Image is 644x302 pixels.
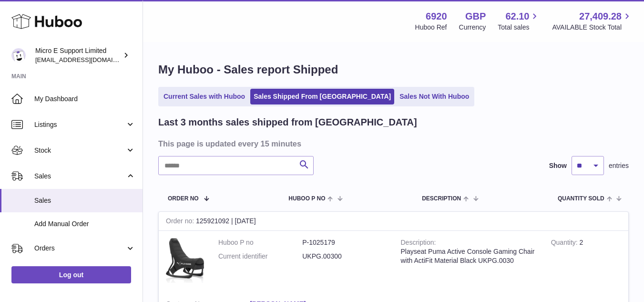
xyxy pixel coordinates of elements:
[11,266,131,283] a: Log out
[609,161,629,170] span: entries
[302,238,386,247] dd: P-1025179
[166,217,196,227] strong: Order no
[11,48,26,62] img: contact@micropcsupport.com
[459,23,486,32] div: Currency
[552,23,633,32] span: AVAILABLE Stock Total
[35,56,140,63] span: [EMAIL_ADDRESS][DOMAIN_NAME]
[218,238,302,247] dt: Huboo P no
[34,219,135,229] span: Add Manual Order
[34,146,125,155] span: Stock
[544,231,628,292] td: 2
[465,10,486,23] strong: GBP
[498,23,540,32] span: Total sales
[415,23,447,32] div: Huboo Ref
[426,10,447,23] strong: 6920
[302,252,386,261] dd: UKPG.00300
[159,212,628,231] div: 125921092 | [DATE]
[498,10,540,32] a: 62.10 Total sales
[158,138,626,149] h3: This page is updated every 15 minutes
[505,10,529,23] span: 62.10
[401,247,537,265] div: Playseat Puma Active Console Gaming Chair with ActiFit Material Black UKPG.0030
[34,94,135,104] span: My Dashboard
[160,89,248,104] a: Current Sales with Huboo
[552,10,633,32] a: 27,409.28 AVAILABLE Stock Total
[35,46,121,64] div: Micro E Support Limited
[396,89,472,104] a: Sales Not With Huboo
[34,196,135,205] span: Sales
[422,196,461,202] span: Description
[250,89,394,104] a: Sales Shipped From [GEOGRAPHIC_DATA]
[34,244,125,253] span: Orders
[168,196,199,202] span: Order No
[579,10,622,23] span: 27,409.28
[34,120,125,129] span: Listings
[166,238,204,283] img: $_57.JPG
[288,196,325,202] span: Huboo P no
[401,239,436,249] strong: Description
[549,161,567,170] label: Show
[158,116,417,129] h2: Last 3 months sales shipped from [GEOGRAPHIC_DATA]
[34,172,125,181] span: Sales
[558,196,604,202] span: Quantity Sold
[218,252,302,261] dt: Current identifier
[551,239,580,249] strong: Quantity
[158,62,629,77] h1: My Huboo - Sales report Shipped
